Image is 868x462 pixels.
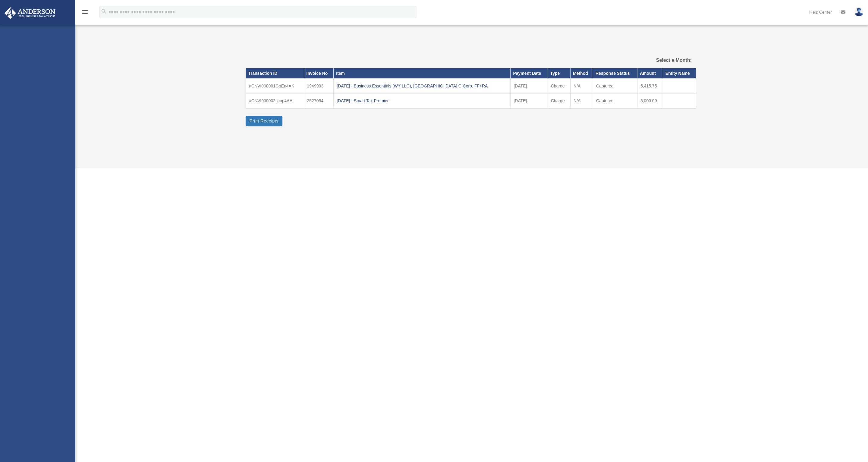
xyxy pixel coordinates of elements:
[337,82,507,90] div: [DATE] - Business Essentials (WY LLC), [GEOGRAPHIC_DATA] C-Corp, FF+RA
[593,68,637,78] th: Response Status
[246,68,304,78] th: Transaction ID
[3,7,57,19] img: Anderson Advisors Platinum Portal
[511,68,548,78] th: Payment Date
[637,68,663,78] th: Amount
[854,8,863,16] img: User Pic
[663,68,696,78] th: Entity Name
[337,97,507,105] div: [DATE] - Smart Tax Premier
[626,56,692,65] label: Select a Month:
[637,78,663,93] td: 5,415.75
[570,68,593,78] th: Method
[548,93,570,109] td: Charge
[548,68,570,78] th: Type
[548,78,570,93] td: Charge
[334,68,511,78] th: Item
[304,93,334,109] td: 2527054
[511,78,548,93] td: [DATE]
[101,8,107,15] i: search
[593,93,637,109] td: Captured
[570,78,593,93] td: N/A
[570,93,593,109] td: N/A
[304,78,334,93] td: 1949903
[304,68,334,78] th: Invoice No
[246,116,282,126] button: Print Receipts
[81,11,89,16] a: menu
[246,78,304,93] td: aCNVI000001GoEn4AK
[246,93,304,109] td: aCNVI000002scbp4AA
[81,8,89,16] i: menu
[511,93,548,109] td: [DATE]
[593,78,637,93] td: Captured
[637,93,663,109] td: 5,000.00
